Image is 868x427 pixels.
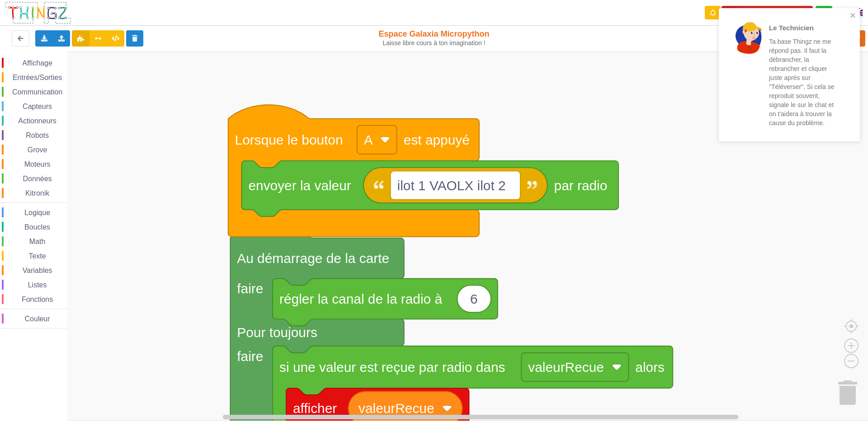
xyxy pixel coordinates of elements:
button: Appairer une carte [722,6,813,20]
div: Laisse libre cours à ton imagination ! [359,39,510,47]
text: ilot 1 VAOLX ilot 2 [397,178,506,192]
div: Espace Galaxia Micropython [359,29,510,47]
text: faire [237,349,263,364]
span: Logique [23,209,52,216]
span: Boucles [23,223,52,231]
text: valeurRecue [528,360,604,375]
text: 6 [470,291,478,306]
text: A [364,132,373,147]
p: Le Technicien [769,23,840,33]
text: afficher [293,401,337,416]
text: est appuyé [404,132,470,147]
text: régler la canal de la radio à [279,291,442,306]
span: Listes [27,281,48,289]
span: Actionneurs [17,117,58,125]
text: si une valeur est reçue par radio dans [279,360,505,375]
span: Données [22,175,53,183]
span: Affichage [21,59,53,67]
span: Kitronik [24,189,51,197]
p: Ta base Thingz ne me répond pas. Il faut la débrancher, la rebrancher et cliquer juste après sur ... [769,37,840,127]
span: Math [28,238,47,245]
span: Fonctions [20,296,54,303]
span: Texte [27,252,47,260]
text: par radio [554,178,608,192]
text: alors [635,360,665,375]
span: Grove [26,146,49,154]
text: faire [237,281,263,296]
button: close [850,12,856,20]
text: Au démarrage de la carte [237,251,389,266]
text: valeurRecue [359,401,434,416]
span: Capteurs [21,103,53,110]
span: Variables [21,267,54,274]
span: Couleur [24,315,52,323]
img: thingz_logo.png [4,1,72,25]
span: Robots [24,131,50,139]
span: Communication [11,88,64,96]
text: Lorsque le bouton [235,132,343,147]
text: Pour toujours [237,325,317,340]
span: Entrées/Sorties [11,74,63,81]
text: envoyer la valeur [248,178,351,192]
span: Moteurs [23,160,52,168]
